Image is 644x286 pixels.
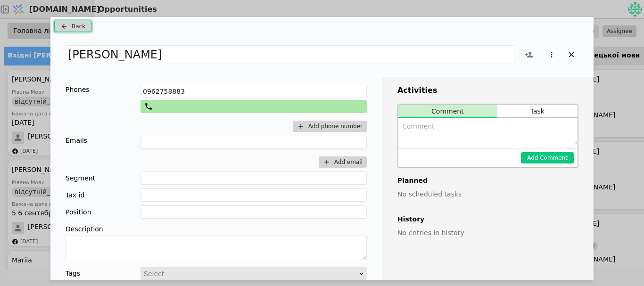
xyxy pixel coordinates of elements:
div: Phones [66,85,90,95]
div: Tax id [66,188,84,202]
h4: History [397,214,578,224]
button: Add Comment [521,152,574,163]
div: Add Opportunity [50,17,594,280]
button: Comment [398,105,497,118]
p: No entries in history [397,228,578,238]
button: Task [497,105,578,118]
div: Description [66,222,367,236]
div: Tags [66,267,80,280]
div: Emails [66,136,87,146]
p: No scheduled tasks [397,189,578,199]
button: Add email [319,156,367,168]
h3: Activities [397,85,578,96]
div: Segment [66,172,95,185]
button: Add phone number [293,121,367,132]
h4: Planned [397,176,578,186]
span: Back [72,22,85,31]
div: Position [66,205,91,219]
